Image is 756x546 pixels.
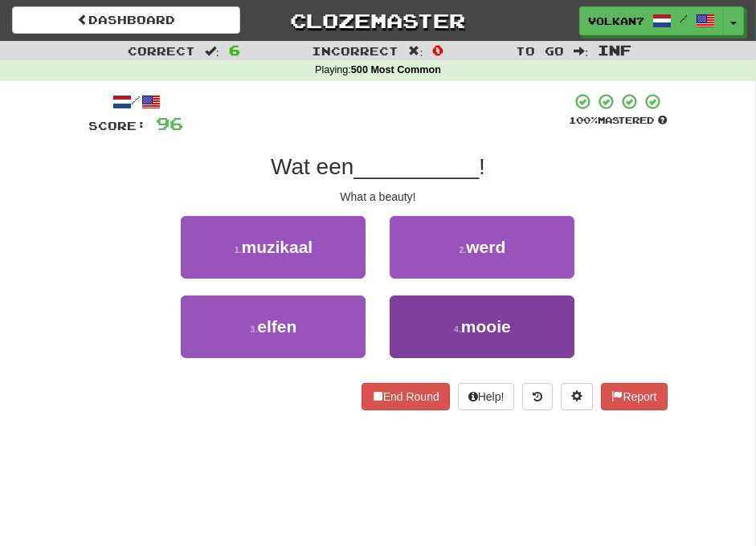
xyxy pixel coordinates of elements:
span: : [205,45,219,56]
span: __________ [353,154,479,179]
span: Score: [89,119,147,132]
span: werd [466,238,505,256]
span: ! [479,154,485,179]
button: End Round [362,383,450,410]
span: : [409,45,423,56]
span: To go [516,44,564,58]
div: What a beauty! [89,189,668,205]
button: Report [601,383,667,410]
button: 2.werd [390,216,574,279]
span: : [574,45,588,56]
span: Wat een [271,154,353,179]
span: / [680,13,688,24]
button: Help! [458,383,515,410]
span: volkan7 [588,14,644,28]
span: 96 [157,113,184,133]
span: mooie [461,317,511,336]
span: elfen [257,317,296,336]
button: Round history (alt+y) [522,383,553,410]
button: 1.muzikaal [181,216,366,279]
div: Mastered [570,114,668,127]
a: volkan7 / [579,6,724,35]
a: Dashboard [12,6,240,34]
small: 4 . [454,324,461,334]
div: / [89,92,184,112]
span: Incorrect [313,44,399,58]
span: Inf [598,42,631,58]
a: Clozemaster [264,6,492,35]
span: muzikaal [242,238,313,256]
button: 3.elfen [181,295,366,358]
span: Correct [128,44,195,58]
small: 1 . [235,245,242,255]
span: 0 [432,42,443,58]
button: 4.mooie [390,295,574,358]
span: 100 % [570,115,599,125]
small: 2 . [460,245,467,255]
span: 6 [229,42,240,58]
small: 3 . [251,324,258,334]
strong: 500 Most Common [351,64,441,75]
